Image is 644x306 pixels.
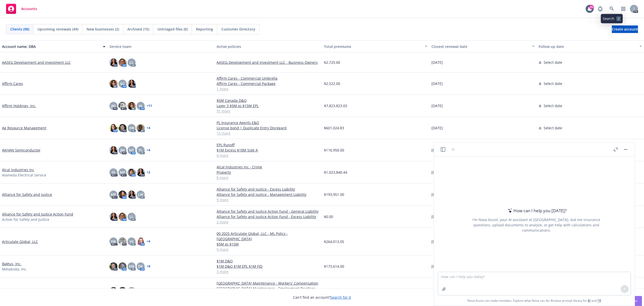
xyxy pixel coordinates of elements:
[322,40,429,52] button: Total premiums
[130,60,134,65] span: LL
[431,170,443,175] span: [DATE]
[431,103,443,108] span: [DATE]
[431,60,443,65] span: [DATE]
[129,264,134,269] span: HB
[2,60,71,65] a: AASEG Development and Investment LLC
[138,264,143,269] span: DK
[217,281,320,286] a: [GEOGRAPHIC_DATA] Maintenance - Workers' Compensation
[466,217,607,233] div: I'm Nova Assist, your AI assistant at [GEOGRAPHIC_DATA]. Ask me insurance questions, upload docum...
[147,127,150,130] a: + 4
[109,262,117,270] img: photo
[431,192,443,197] span: [DATE]
[217,131,320,136] a: 15 more
[217,241,320,247] a: $5M xs $15M
[111,192,116,197] span: MP
[120,147,125,153] span: JM
[109,124,117,132] img: photo
[330,295,351,300] a: Search for it
[324,103,347,108] span: $7,823,823.03
[109,146,117,154] img: photo
[217,187,320,192] a: Alliance for Safety and Justice - Excess Liability
[217,197,320,202] a: 9 more
[324,264,344,269] span: $173,614.00
[118,237,127,246] img: photo
[431,44,529,49] div: Closest renewal date
[217,231,320,241] a: 00 2025 Articulate Global, LLC - ML Policy - [GEOGRAPHIC_DATA]
[2,239,38,244] a: Articulate Global, LLC
[217,164,320,170] a: Alcal Industries Inc - Crime
[217,219,320,225] a: 2 more
[2,103,36,108] a: Affirm Holdings, Inc.
[157,26,188,32] span: Untriaged files (0)
[589,5,594,9] div: 25
[2,217,49,222] span: Action for Safety and Justice
[109,213,117,221] img: photo
[217,60,320,65] a: AASEG Development and Investment LLC - Business Owners
[537,40,644,52] button: Follow up date
[120,170,125,175] span: MP
[109,80,117,88] img: photo
[128,102,136,110] img: photo
[111,103,115,108] span: JM
[118,287,127,295] img: photo
[109,58,117,67] img: photo
[431,264,443,269] span: [DATE]
[217,286,320,296] a: [GEOGRAPHIC_DATA] Maintenance - Employment Practices Liability
[217,153,320,158] a: 4 more
[544,103,562,108] span: Select date
[10,26,29,32] span: Clients (98)
[324,81,340,86] span: $2,522.00
[118,262,127,270] img: photo
[109,44,213,49] div: Service team
[2,266,27,272] span: Metabiota, Inc.
[120,81,125,86] span: GC
[293,295,351,300] span: Can't find an account?
[217,147,320,153] a: $1M Excess $10M Side A
[597,298,601,303] a: TR
[2,192,52,197] a: Alliance for Safety and Justice
[217,86,320,91] a: 1 more
[130,239,134,244] span: YS
[139,103,142,108] span: AJ
[118,213,127,221] img: photo
[137,237,145,246] img: photo
[2,125,46,131] a: Ag Resource Management
[431,81,443,86] span: [DATE]
[130,214,134,219] span: LL
[215,40,322,52] button: Active policies
[217,108,320,114] a: 91 more
[324,60,340,65] span: $2,725.00
[196,26,213,32] span: Reporting
[127,26,149,32] span: Archived (15)
[128,168,136,176] img: photo
[431,147,443,153] span: [DATE]
[607,4,617,14] a: Search
[109,287,117,295] img: photo
[429,40,537,52] button: Closest renewal date
[431,214,443,219] span: [DATE]
[217,103,320,108] a: Layer 3 $5M xs $15M EPL
[324,192,344,197] span: $193,951.00
[217,44,320,49] div: Active policies
[431,125,443,131] span: [DATE]
[612,24,638,34] span: Create account
[2,81,23,86] a: Affirm Cares
[118,58,127,67] img: photo
[588,298,591,303] a: BI
[129,147,134,153] span: NZ
[217,170,320,175] a: Property
[506,207,567,214] div: How can I help you [DATE]?
[217,209,320,214] a: Alliance for Safety and Justice Action Fund - General Liability
[618,4,628,14] a: Switch app
[217,120,320,125] a: PL Insurance Agents E&O
[595,4,605,14] a: Report a Bug
[539,44,636,49] div: Follow up date
[2,211,73,217] a: Alliance for Safety and Justice Action Fund
[147,265,150,268] a: + 9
